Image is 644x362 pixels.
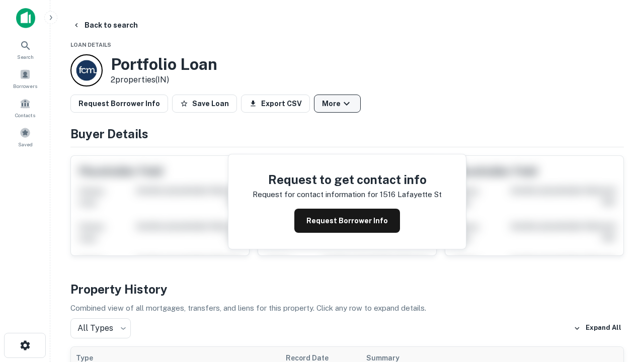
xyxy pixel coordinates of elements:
p: 2 properties (IN) [111,74,217,86]
a: Search [3,36,47,63]
p: 1516 lafayette st [380,189,442,201]
button: Request Borrower Info [294,209,400,233]
span: Search [17,53,34,61]
button: Back to search [68,16,142,34]
div: All Types [70,318,131,338]
iframe: Chat Widget [594,282,644,330]
img: capitalize-icon.png [16,8,35,28]
button: Export CSV [241,95,310,113]
span: Borrowers [13,82,37,90]
h4: Property History [70,280,624,298]
button: More [314,95,361,113]
a: Contacts [3,94,47,121]
button: Expand All [571,321,624,336]
span: Contacts [15,111,35,119]
p: Request for contact information for [253,189,378,201]
span: Saved [18,140,33,148]
button: Request Borrower Info [70,95,168,113]
h4: Buyer Details [70,125,624,143]
a: Borrowers [3,65,47,92]
h4: Request to get contact info [253,170,442,189]
span: Loan Details [70,42,111,48]
h3: Portfolio Loan [111,55,217,74]
button: Save Loan [172,95,237,113]
a: Saved [3,123,47,150]
p: Combined view of all mortgages, transfers, and liens for this property. Click any row to expand d... [70,302,624,314]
